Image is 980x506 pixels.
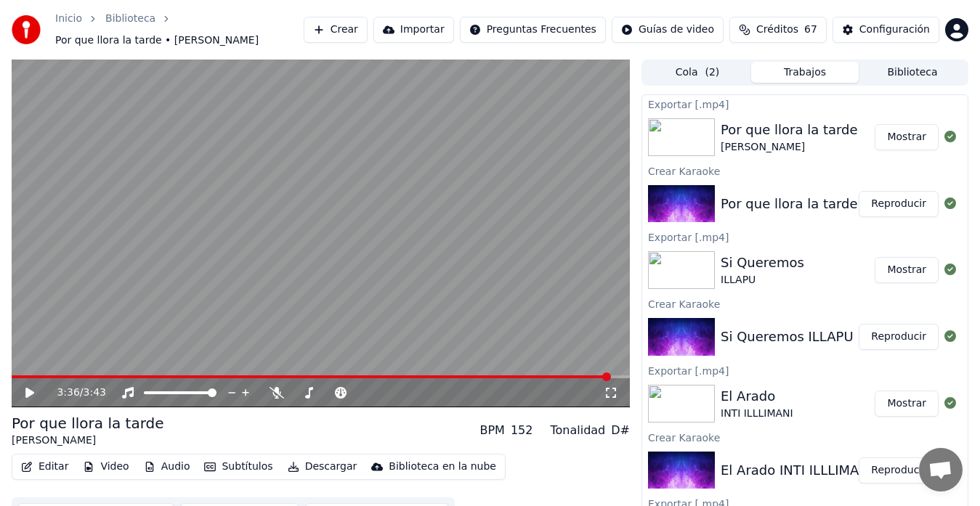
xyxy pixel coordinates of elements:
[721,327,854,347] div: Si Queremos ILLAPU
[721,253,804,273] div: Si Queremos
[875,124,939,150] button: Mostrar
[15,457,74,477] button: Editar
[859,457,939,483] button: Reproducir
[12,15,41,44] img: youka
[282,457,363,477] button: Descargar
[611,422,630,439] div: D#
[721,386,793,407] div: El Arado
[875,391,939,417] button: Mostrar
[644,62,751,83] button: Cola
[859,191,939,217] button: Reproducir
[859,23,930,37] div: Configuración
[460,17,606,43] button: Preguntas Frecuentes
[729,17,827,43] button: Créditos67
[642,362,968,379] div: Exportar [.mp4]
[612,17,724,43] button: Guías de video
[57,385,92,400] div: /
[804,23,817,37] span: 67
[57,385,79,400] span: 3:36
[304,17,368,43] button: Crear
[12,413,164,433] div: Por que llora la tarde
[77,457,134,477] button: Video
[198,457,278,477] button: Subtítulos
[833,17,939,43] button: Configuración
[875,257,939,283] button: Mostrar
[511,422,533,439] div: 152
[859,324,939,350] button: Reproducir
[919,448,963,491] div: Chat abierto
[12,433,164,448] div: [PERSON_NAME]
[55,33,259,48] span: Por que llora la tarde • [PERSON_NAME]
[550,422,605,439] div: Tonalidad
[55,12,82,26] a: Inicio
[859,62,966,83] button: Biblioteca
[751,62,859,83] button: Trabajos
[721,120,858,140] div: Por que llora la tarde
[389,460,496,474] div: Biblioteca en la nube
[84,385,106,400] span: 3:43
[105,12,155,26] a: Biblioteca
[642,162,968,179] div: Crear Karaoke
[373,17,454,43] button: Importar
[55,12,304,48] nav: breadcrumb
[642,228,968,245] div: Exportar [.mp4]
[138,457,196,477] button: Audio
[721,140,858,155] div: [PERSON_NAME]
[721,194,971,214] div: Por que llora la tarde [PERSON_NAME]
[642,95,968,113] div: Exportar [.mp4]
[642,295,968,312] div: Crear Karaoke
[756,23,798,37] span: Créditos
[721,407,793,421] div: INTI ILLLIMANI
[721,273,804,287] div: ILLAPU
[705,65,719,80] span: ( 2 )
[642,428,968,446] div: Crear Karaoke
[479,422,504,439] div: BPM
[721,460,872,481] div: El Arado INTI ILLLIMANI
